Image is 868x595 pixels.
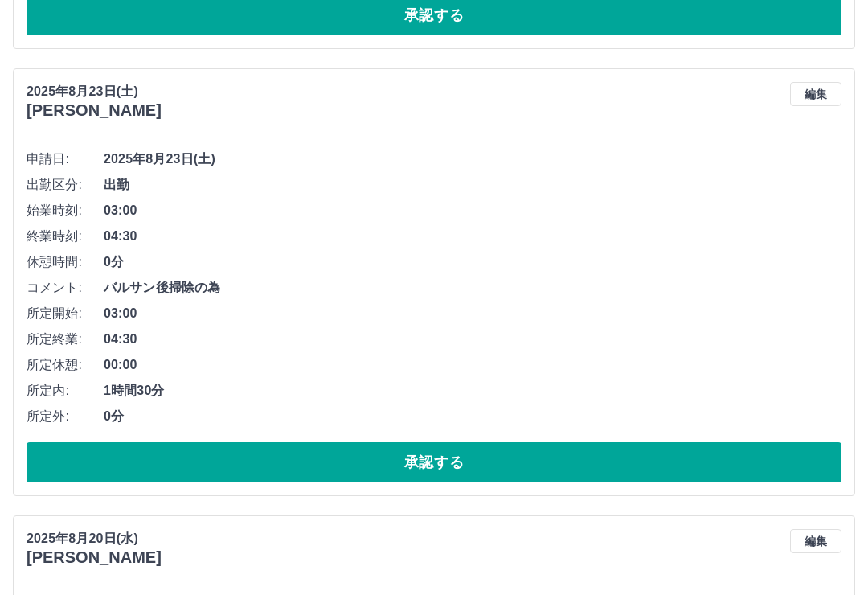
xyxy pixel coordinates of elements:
[27,381,104,400] span: 所定内:
[27,150,104,169] span: 申請日:
[27,304,104,323] span: 所定開始:
[104,252,841,272] span: 0分
[104,278,841,297] span: バルサン後掃除の為
[27,407,104,426] span: 所定外:
[790,529,841,553] button: 編集
[104,304,841,323] span: 03:00
[27,252,104,272] span: 休憩時間:
[27,330,104,349] span: 所定終業:
[104,150,841,169] span: 2025年8月23日(土)
[104,355,841,375] span: 00:00
[27,548,162,567] h3: [PERSON_NAME]
[27,227,104,246] span: 終業時刻:
[104,407,841,426] span: 0分
[104,381,841,400] span: 1時間30分
[27,442,841,482] button: 承認する
[790,82,841,106] button: 編集
[27,355,104,375] span: 所定休憩:
[104,175,841,195] span: 出勤
[27,101,162,120] h3: [PERSON_NAME]
[27,175,104,195] span: 出勤区分:
[27,82,162,101] p: 2025年8月23日(土)
[27,201,104,220] span: 始業時刻:
[104,227,841,246] span: 04:30
[27,529,162,548] p: 2025年8月20日(水)
[27,278,104,297] span: コメント:
[104,201,841,220] span: 03:00
[104,330,841,349] span: 04:30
